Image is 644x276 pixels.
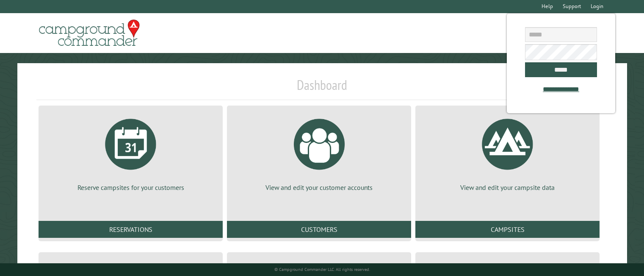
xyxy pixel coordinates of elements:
p: View and edit your campsite data [426,183,589,192]
a: View and edit your campsite data [426,112,589,192]
p: Reserve campsites for your customers [49,183,213,192]
a: Campsites [415,221,600,238]
small: © Campground Commander LLC. All rights reserved. [274,267,370,272]
a: Reserve campsites for your customers [49,112,213,192]
a: Reservations [39,221,223,238]
img: Campground Commander [36,17,142,50]
p: View and edit your customer accounts [237,183,401,192]
a: View and edit your customer accounts [237,112,401,192]
h1: Dashboard [36,77,608,100]
a: Customers [227,221,411,238]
